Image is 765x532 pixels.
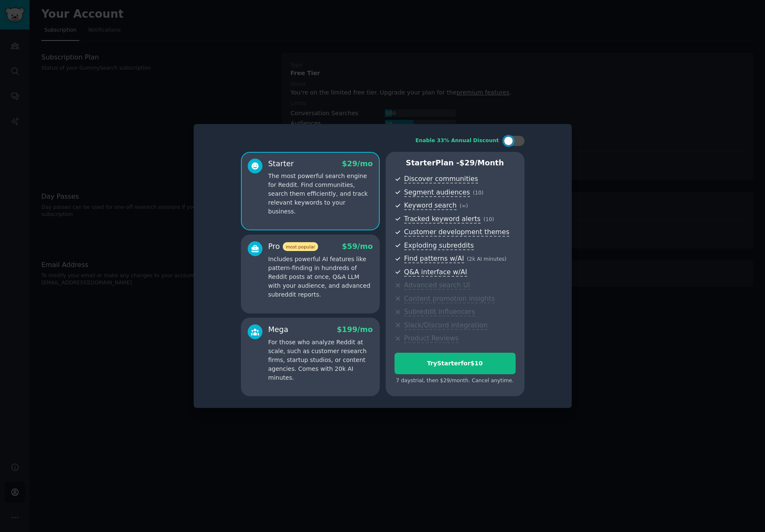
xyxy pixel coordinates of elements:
span: $ 29 /month [460,159,504,167]
span: Slack/Discord integration [404,321,488,330]
span: Discover communities [404,175,478,184]
p: Starter Plan - [395,158,516,168]
span: ( ∞ ) [460,203,468,209]
span: Customer development themes [404,228,510,237]
span: Exploding subreddits [404,241,474,250]
div: Starter [268,159,294,169]
span: ( 2k AI minutes ) [467,256,507,262]
button: TryStarterfor$10 [395,353,516,374]
span: Keyword search [404,201,457,210]
span: $ 29 /mo [342,159,373,168]
span: Subreddit influencers [404,308,475,316]
p: For those who analyze Reddit at scale, such as customer research firms, startup studios, or conte... [268,338,373,382]
span: ( 10 ) [484,216,494,222]
div: 7 days trial, then $ 29 /month . Cancel anytime. [395,377,516,385]
span: Advanced search UI [404,281,470,290]
div: Mega [268,324,289,335]
span: $ 59 /mo [342,242,373,251]
span: Find patterns w/AI [404,254,464,263]
span: Q&A interface w/AI [404,268,467,277]
span: $ 199 /mo [337,325,373,334]
div: Enable 33% Annual Discount [416,137,499,145]
span: Content promotion insights [404,294,495,303]
p: Includes powerful AI features like pattern-finding in hundreds of Reddit posts at once, Q&A LLM w... [268,255,373,299]
div: Try Starter for $10 [395,359,515,368]
span: most popular [283,242,318,251]
span: Segment audiences [404,188,470,197]
div: Pro [268,241,318,252]
span: Product Reviews [404,334,459,343]
span: ( 10 ) [473,190,484,196]
p: The most powerful search engine for Reddit. Find communities, search them efficiently, and track ... [268,172,373,216]
span: Tracked keyword alerts [404,215,481,224]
